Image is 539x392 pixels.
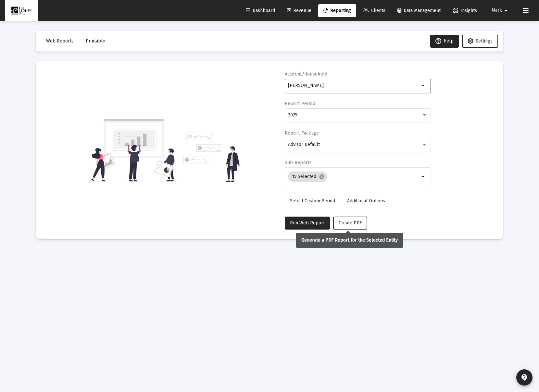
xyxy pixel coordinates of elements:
[288,170,420,183] mat-chip-list: Selection
[430,35,459,48] button: Help
[290,198,335,204] span: Select Custom Period
[81,35,110,48] button: Printable
[447,4,482,17] a: Insights
[285,130,319,136] label: Report Package
[492,8,502,13] span: Mark
[183,133,240,182] img: reporting-alt
[323,8,351,13] span: Reporting
[285,217,330,230] button: Run Web Report
[392,4,446,17] a: Data Management
[333,217,367,230] button: Create PDF
[285,71,328,77] label: Account/Household
[282,4,317,17] a: Revenue
[285,101,316,106] label: Report Period
[287,8,311,13] span: Revenue
[41,35,79,48] button: Web Reports
[288,112,297,118] span: 2025
[10,4,33,17] img: Dashboard
[347,198,385,204] span: Additional Options
[288,83,420,88] input: Search or select an account or household
[246,8,275,13] span: Dashboard
[420,82,427,89] mat-icon: arrow_drop_down
[484,4,518,17] button: Mark
[285,160,312,165] label: Sub Reports
[290,220,325,226] span: Run Web Report
[462,35,498,48] button: Settings
[502,4,510,17] mat-icon: arrow_drop_down
[520,374,528,381] mat-icon: contact_support
[339,220,362,226] span: Create PDF
[319,174,325,180] mat-icon: cancel
[46,38,74,44] span: Web Reports
[476,38,493,44] span: Settings
[288,172,327,182] mat-chip: 15 Selected
[397,8,441,13] span: Data Management
[318,4,356,17] a: Reporting
[86,38,105,44] span: Printable
[363,8,385,13] span: Clients
[288,142,320,147] span: Advisor Default
[420,173,427,181] mat-icon: arrow_drop_down
[241,4,280,17] a: Dashboard
[435,38,454,44] span: Help
[90,118,179,182] img: reporting
[358,4,391,17] a: Clients
[453,8,477,13] span: Insights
